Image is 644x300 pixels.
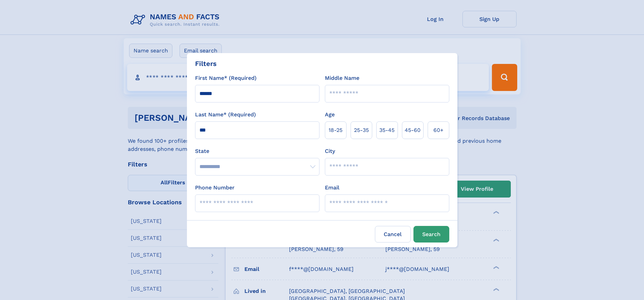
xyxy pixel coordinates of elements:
[325,184,339,192] label: Email
[195,147,319,155] label: State
[413,226,449,243] button: Search
[354,126,369,134] span: 25‑35
[405,126,421,134] span: 45‑60
[375,226,411,243] label: Cancel
[325,111,335,119] label: Age
[379,126,395,134] span: 35‑45
[329,126,342,134] span: 18‑25
[195,111,256,119] label: Last Name* (Required)
[433,126,444,134] span: 60+
[195,59,217,69] div: Filters
[325,147,335,155] label: City
[325,74,359,82] label: Middle Name
[195,184,235,192] label: Phone Number
[195,74,257,82] label: First Name* (Required)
